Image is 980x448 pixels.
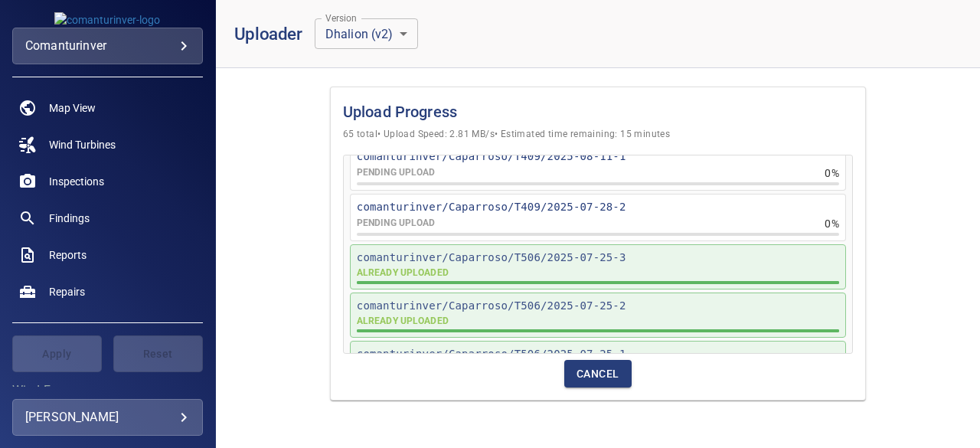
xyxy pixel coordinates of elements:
[315,18,418,49] div: Dhalion (v2)
[49,174,104,189] span: Inspections
[12,384,203,397] label: Wind Farms
[12,237,203,273] a: reports noActive
[49,247,87,263] span: Reports
[357,267,449,280] p: ALREADY UPLOADED
[343,127,853,142] span: 65 total • Upload Speed: 2.81 MB/s • Estimated time remaining: 15 minutes
[357,149,839,164] p: comanturinver/Caparroso/T409/2025-08-11-1
[357,217,436,230] p: PENDING UPLOAD
[357,166,436,179] p: PENDING UPLOAD
[357,315,449,328] div: This inspection has been checked and all files were previously uploaded.
[49,100,96,116] span: Map View
[343,100,853,124] h1: Upload Progress
[577,365,619,384] span: Cancel
[357,166,436,179] div: The inspection is queued and waiting to be uploaded.
[825,216,838,231] p: 0%
[564,360,631,388] button: Cancel
[12,28,203,64] div: comanturinver
[357,217,436,230] div: The inspection is queued and waiting to be uploaded.
[825,165,838,181] p: 0%
[357,250,839,265] p: comanturinver/Caparroso/T506/2025-07-25-3
[357,199,839,214] p: comanturinver/Caparroso/T409/2025-07-28-2
[12,200,203,237] a: findings noActive
[25,405,190,430] div: [PERSON_NAME]
[357,346,839,361] p: comanturinver/Caparroso/T506/2025-07-25-1
[12,126,203,163] a: windturbines noActive
[234,24,302,44] h1: Uploader
[54,12,160,28] img: comanturinver-logo
[357,315,449,328] p: ALREADY UPLOADED
[12,163,203,200] a: inspections noActive
[12,90,203,126] a: map noActive
[357,298,839,313] p: comanturinver/Caparroso/T506/2025-07-25-2
[12,273,203,310] a: repairs noActive
[49,284,85,299] span: Repairs
[49,211,90,226] span: Findings
[357,267,449,280] div: This inspection has been checked and all files were previously uploaded.
[25,34,190,58] div: comanturinver
[49,137,116,152] span: Wind Turbines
